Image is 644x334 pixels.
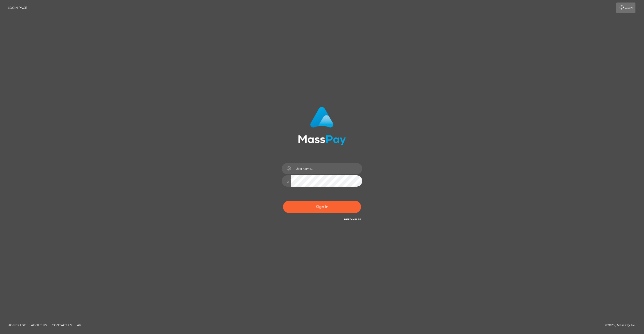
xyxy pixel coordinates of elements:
img: MassPay Login [298,107,346,145]
a: Need Help? [344,218,361,221]
button: Sign in [283,201,361,213]
a: Login Page [8,3,27,13]
a: Homepage [6,321,28,329]
a: About Us [29,321,49,329]
a: Login [616,3,635,13]
a: Contact Us [50,321,74,329]
input: Username... [291,163,362,174]
div: © 2025 , MassPay Inc. [605,322,640,328]
a: API [75,321,85,329]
